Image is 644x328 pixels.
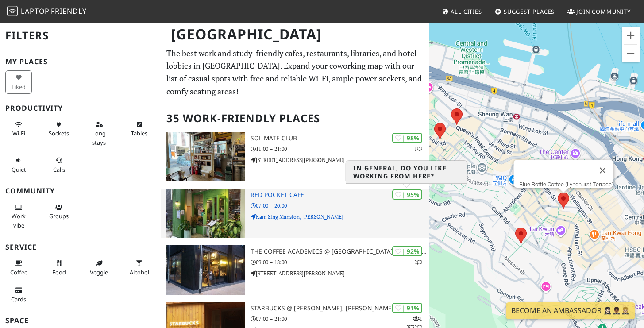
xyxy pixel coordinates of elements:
img: SOL Mate Club [166,132,245,181]
span: Friendly [51,6,86,16]
h3: Community [5,187,156,195]
button: Long stays [86,117,112,150]
p: Kam Sing Mansion, [PERSON_NAME] [251,212,429,221]
span: Join Community [576,8,631,15]
a: Red Pocket Cafe | 95% Red Pocket Cafe 07:00 – 20:00 Kam Sing Mansion, [PERSON_NAME] [161,189,429,238]
span: Laptop [21,6,50,16]
h3: The Coffee Academics @ [GEOGRAPHIC_DATA][PERSON_NAME] [251,248,429,255]
span: Suggest Places [504,8,555,15]
a: LaptopFriendly LaptopFriendly [7,4,87,19]
h3: Red Pocket Cafe [251,191,429,199]
h3: Service [5,243,156,251]
h3: Productivity [5,104,156,112]
a: The Coffee Academics @ Sai Yuen Lane | 92% 2 The Coffee Academics @ [GEOGRAPHIC_DATA][PERSON_NAME... [161,245,429,295]
button: Coffee [5,256,32,279]
img: Red Pocket Cafe [166,189,245,238]
span: Video/audio calls [53,166,65,174]
img: The Coffee Academics @ Sai Yuen Lane [166,245,245,295]
span: Alcohol [130,268,149,276]
span: Work-friendly tables [131,129,147,137]
div: | 91% [392,303,422,313]
span: Food [52,268,66,276]
p: The best work and study-friendly cafes, restaurants, libraries, and hotel lobbies in [GEOGRAPHIC_... [166,47,424,98]
span: Veggie [90,268,108,276]
button: Alcohol [126,256,153,279]
p: 07:00 – 21:00 [251,315,429,323]
span: Coffee [10,268,27,276]
span: All Cities [451,8,482,15]
span: Stable Wi-Fi [12,129,25,137]
p: [STREET_ADDRESS][PERSON_NAME] [251,156,429,164]
a: SOL Mate Club | 98% 1 SOL Mate Club 11:00 – 21:00 [STREET_ADDRESS][PERSON_NAME] [161,132,429,181]
p: 09:00 – 18:00 [251,258,429,266]
p: 07:00 – 20:00 [251,201,429,210]
div: | 92% [392,246,422,256]
p: [STREET_ADDRESS][PERSON_NAME] [251,269,429,278]
a: All Cities [438,4,486,19]
h3: My Places [5,58,156,66]
img: LaptopFriendly [7,6,18,16]
button: Calls [46,153,72,177]
a: Join Community [564,4,634,19]
h3: SOL Mate Club [251,135,429,142]
button: Zoom out [622,45,640,62]
div: | 98% [392,133,422,143]
span: Quiet [12,166,26,174]
button: Cards [5,283,32,306]
span: Power sockets [49,129,69,137]
button: Veggie [86,256,112,279]
h3: In general, do you like working from here? [346,161,467,184]
button: Work vibe [5,200,32,232]
p: 2 [414,258,422,266]
span: People working [12,212,26,229]
span: Credit cards [11,295,26,303]
button: Wi-Fi [5,117,32,141]
button: Tables [126,117,153,141]
button: Sockets [46,117,72,141]
span: Group tables [49,212,69,220]
h2: Filters [5,22,156,49]
a: Suggest Places [491,4,559,19]
button: Close [592,160,613,181]
span: Long stays [92,129,106,146]
h3: Space [5,316,156,325]
p: 11:00 – 21:00 [251,145,429,153]
a: Blue Bottle Coffee (Lyndhurst Terrace) [519,181,613,188]
h3: Starbucks @ [PERSON_NAME], [PERSON_NAME] [251,305,429,312]
button: Food [46,256,72,279]
h1: [GEOGRAPHIC_DATA] [164,22,428,46]
div: | 95% [392,189,422,200]
p: 1 [414,145,422,153]
button: Zoom in [622,27,640,44]
button: Quiet [5,153,32,177]
h2: 35 Work-Friendly Places [166,105,424,132]
button: Groups [46,200,72,224]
